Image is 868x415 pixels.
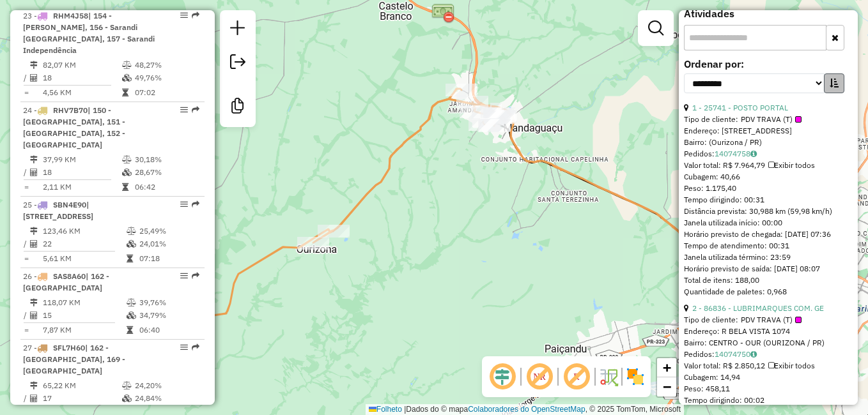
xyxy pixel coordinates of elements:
font: 14074758 [715,149,750,158]
td: 07:18 [139,252,199,265]
span: SAS8A60 [53,271,86,281]
i: % de utilização da cubagem [122,169,132,176]
td: 4,56 KM [42,86,121,99]
em: Opções [180,343,188,351]
td: 82,07 KM [42,59,121,72]
td: 48,27% [134,59,199,72]
div: Tempo dirigindo: 00:02 [684,395,853,406]
i: Tempo total em rota [127,326,133,334]
i: Tempo total em rota [127,255,133,262]
div: Cubagem: 14,94 [684,372,853,383]
font: 49,76% [135,73,162,82]
td: 37,99 KM [42,153,121,166]
td: 118,07 KM [42,296,126,309]
font: 23 - [23,11,37,20]
i: Total de Atividades [30,169,38,176]
em: Opções [180,272,188,280]
label: Ordenar por: [684,56,853,72]
td: 18 [42,72,121,84]
font: Tipo de cliente: [684,314,738,326]
div: Endereço: [STREET_ADDRESS] [684,125,853,137]
em: Rota exportada [192,200,199,208]
i: % de utilização da cubagem [127,312,136,319]
span: − [663,379,671,395]
em: Rota exportada [192,11,199,19]
span: + [663,359,671,375]
font: 24,84% [135,393,162,403]
i: % de utilização do peso [122,156,132,163]
a: Nova sessão e pesquisa [225,15,251,44]
span: RHM4J58 [53,11,88,20]
em: Opções [180,11,188,19]
td: 5,61 KM [42,252,126,265]
div: Janela utilizada término: 23:59 [684,252,853,263]
font: 27 - [23,343,37,352]
a: Folheto [369,405,402,414]
a: Criar modelo [225,93,251,122]
i: Distância Total [30,382,38,389]
i: Distância Total [30,156,38,163]
h4: Atividades [684,8,853,20]
div: Quantidade de paletes: 0,968 [684,286,853,298]
em: Rota exportada [192,272,199,280]
i: Distância Total [30,227,38,235]
button: Ordem crescente [824,73,844,93]
a: Diminuir o zoom [657,377,676,396]
div: Peso: 458,11 [684,383,853,395]
div: Tempo dirigindo: 00:31 [684,194,853,206]
font: Valor total: R$ 7.964,79 [684,160,765,170]
font: Pedidos: [684,349,715,359]
i: Total de Atividades [30,395,38,402]
i: % de utilização do peso [122,382,132,389]
font: Valor total: R$ 2.850,12 [684,361,765,370]
td: 7,87 KM [42,324,126,336]
td: = [23,86,29,99]
font: 25 - [23,200,37,209]
i: % de utilização do peso [127,227,136,235]
em: Opções [180,106,188,114]
i: % de utilização da cubagem [127,240,136,248]
a: 14074750 [715,349,757,359]
td: 65,22 KM [42,379,121,392]
td: 07:02 [134,86,199,99]
font: 14074750 [715,349,750,359]
td: 06:42 [134,181,199,193]
i: Distância Total [30,61,38,69]
i: Total de Atividades [30,312,38,319]
em: Opções [180,200,188,208]
em: Rota exportada [192,343,199,351]
div: Janela utilizada início: 00:00 [684,217,853,229]
font: Exibir todos [774,361,815,370]
font: 26 - [23,271,37,281]
i: % de utilização da cubagem [122,395,132,402]
td: 15 [42,309,126,322]
i: % de utilização da cubagem [122,74,132,82]
td: 30,18% [134,153,199,166]
span: | 162 - [GEOGRAPHIC_DATA], 169 - [GEOGRAPHIC_DATA] [23,343,125,375]
a: Exibir filtros [643,15,669,41]
a: 14074758 [715,149,757,158]
i: % de utilização do peso [122,61,132,69]
a: 1 - 25741 - POSTO PORTAL [692,103,788,112]
font: 24,01% [139,239,166,248]
div: Endereço: R BELA VISTA 1074 [684,326,853,337]
td: / [23,166,29,179]
img: Fluxo de ruas [598,366,619,387]
a: Colaboradores do OpenStreetMap [468,405,585,414]
span: SBN4E90 [53,200,86,209]
i: % de utilização do peso [127,299,136,306]
td: = [23,252,29,265]
div: Horário previsto de saída: [DATE] 08:07 [684,263,853,275]
td: 39,76% [139,296,199,309]
i: Tempo total em rota [122,89,128,96]
font: Exibir todos [774,160,815,170]
td: = [23,181,29,193]
div: Horário previsto de chegada: [DATE] 07:36 [684,229,853,240]
font: Tipo de cliente: [684,114,738,125]
td: / [23,392,29,405]
i: Total de Atividades [30,74,38,82]
a: Exportar sessão [225,49,251,78]
font: 28,67% [135,167,162,177]
img: Praça de Pres. Castelo Branco [431,2,454,25]
span: | 154 - [PERSON_NAME], 156 - Sarandi [GEOGRAPHIC_DATA], 157 - Sarandi Independência [23,11,155,55]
